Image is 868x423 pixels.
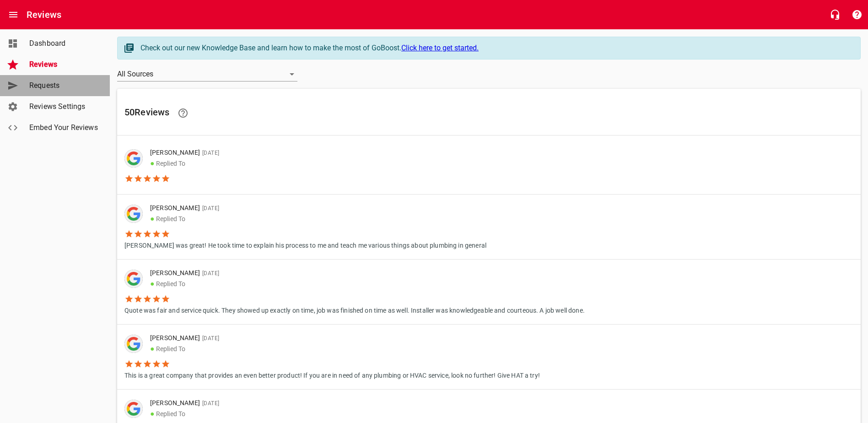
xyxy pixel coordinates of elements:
[124,149,143,168] div: Google
[124,400,143,418] img: google-dark.png
[824,4,846,26] button: Live Chat
[150,148,219,158] p: [PERSON_NAME]
[150,203,479,213] p: [PERSON_NAME]
[124,400,143,418] div: Google
[117,139,861,194] a: [PERSON_NAME][DATE]●Replied To
[150,409,155,418] span: ●
[124,335,143,353] div: Google
[124,149,143,168] img: google-dark.png
[200,205,219,211] span: [DATE]
[172,102,194,124] a: Learn facts about why reviews are important
[200,270,219,277] span: [DATE]
[124,205,143,223] div: Google
[150,214,155,223] span: ●
[29,59,99,70] span: Reviews
[124,369,540,380] p: This is a great company that provides an even better product! If you are in need of any plumbing ...
[200,150,219,156] span: [DATE]
[846,4,868,26] button: Support Portal
[29,101,99,112] span: Reviews Settings
[117,67,297,81] div: All Sources
[124,205,143,223] img: google-dark.png
[150,278,577,289] p: Replied To
[117,260,861,324] a: [PERSON_NAME][DATE]●Replied ToQuote was fair and service quick. They showed up exactly on time, j...
[150,213,479,224] p: Replied To
[124,239,486,250] p: [PERSON_NAME] was great! He took time to explain his process to me and teach me various things ab...
[150,333,533,343] p: [PERSON_NAME]
[124,270,143,288] img: google-dark.png
[200,400,219,407] span: [DATE]
[27,7,61,22] h6: Reviews
[124,335,143,353] img: google-dark.png
[150,408,499,419] p: Replied To
[150,159,155,168] span: ●
[150,279,155,288] span: ●
[150,344,155,353] span: ●
[150,268,577,278] p: [PERSON_NAME]
[150,343,533,354] p: Replied To
[29,80,99,91] span: Requests
[2,4,24,26] button: Open drawer
[140,43,851,54] div: Check out our new Knowledge Base and learn how to make the most of GoBoost.
[150,398,499,408] p: [PERSON_NAME]
[124,304,585,315] p: Quote was fair and service quick. They showed up exactly on time, job was finished on time as wel...
[124,102,853,124] h6: 50 Review s
[29,38,99,49] span: Dashboard
[117,325,861,389] a: [PERSON_NAME][DATE]●Replied ToThis is a great company that provides an even better product! If yo...
[200,335,219,342] span: [DATE]
[124,270,143,288] div: Google
[29,122,99,133] span: Embed Your Reviews
[401,43,479,52] a: Click here to get started.
[117,195,861,259] a: [PERSON_NAME][DATE]●Replied To[PERSON_NAME] was great! He took time to explain his process to me ...
[150,158,219,169] p: Replied To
